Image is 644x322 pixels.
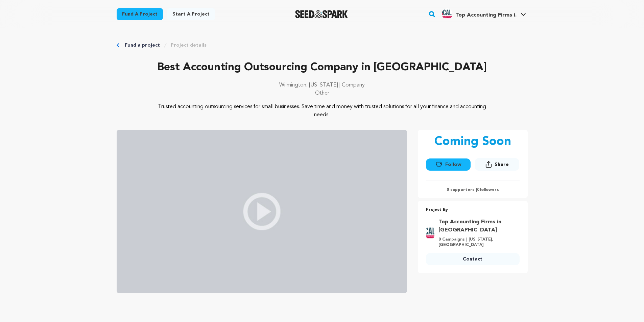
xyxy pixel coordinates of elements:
img: Seed&Spark Logo Dark Mode [295,10,348,18]
p: Other [117,89,528,97]
a: Fund a project [125,42,160,49]
p: Wilmington, [US_STATE] | Company [117,81,528,89]
p: Coming Soon [434,135,511,149]
div: Top Accounting Firms i.'s Profile [442,8,517,19]
p: 0 Campaigns | [US_STATE], [GEOGRAPHIC_DATA] [438,237,516,248]
img: bf0d2d30111c2d48.png [442,8,453,19]
a: Top Accounting Firms i.'s Profile [440,7,527,19]
button: Follow [426,158,471,171]
p: Best Accounting Outsourcing Company in [GEOGRAPHIC_DATA] [117,59,528,76]
p: 0 supporters | followers [426,187,520,193]
span: Top Accounting Firms i. [455,13,517,18]
a: Contact [426,253,520,265]
a: Seed&Spark Homepage [295,10,348,18]
p: Project By [426,206,520,214]
button: Share [475,158,519,171]
span: 0 [477,188,479,192]
p: Trusted accounting outsourcing services for small businesses. Save time and money with trusted so... [158,103,486,119]
span: Top Accounting Firms i.'s Profile [440,7,527,21]
a: Goto Top Accounting Firms in US profile [438,218,516,234]
span: Share [495,161,509,168]
span: Share [475,158,519,173]
a: Project details [171,42,207,49]
a: Start a project [167,8,215,20]
img: bf0d2d30111c2d48.png [426,226,434,240]
img: video_placeholder.jpg [117,130,407,293]
a: Fund a project [117,8,163,20]
div: Breadcrumb [117,42,528,49]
